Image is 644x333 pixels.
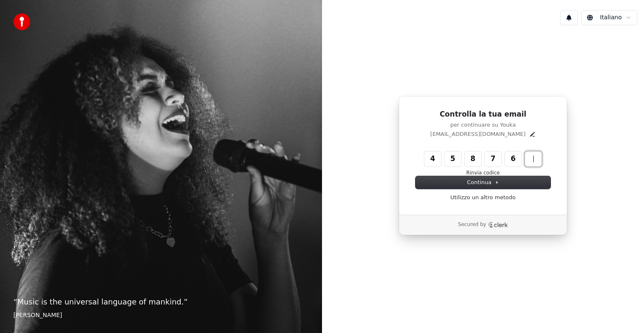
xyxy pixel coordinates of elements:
button: Continua [415,176,551,189]
h1: Controlla la tua email [415,109,551,120]
a: Clerk logo [488,222,508,228]
p: per continuare su Youka [415,121,551,129]
p: “ Music is the universal language of mankind. ” [13,296,309,308]
input: Enter verification code [424,151,558,166]
button: Edit [529,131,536,138]
button: Rinvia codice [466,170,500,177]
p: [EMAIL_ADDRESS][DOMAIN_NAME] [430,130,525,138]
p: Secured by [458,221,486,228]
a: Utilizzo un altro metodo [450,194,516,201]
footer: [PERSON_NAME] [13,311,309,320]
span: Continua [467,179,499,186]
img: youka [13,13,30,30]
